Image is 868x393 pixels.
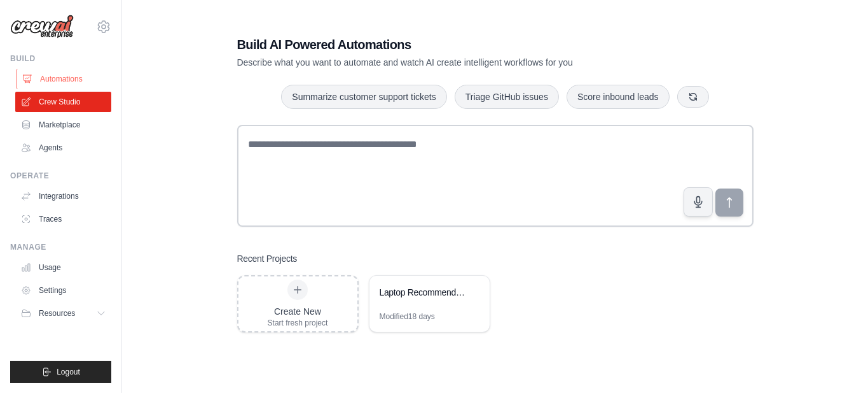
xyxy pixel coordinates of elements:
button: Resources [15,303,111,324]
div: Operate [10,171,111,181]
a: Crew Studio [15,92,111,112]
div: Build [10,54,111,64]
h1: Build AI Powered Automations [237,36,665,54]
a: Agents [15,138,111,158]
a: Automations [17,69,113,89]
button: Click to speak your automation idea [684,187,713,217]
h3: Recent Projects [237,252,298,265]
button: Summarize customer support tickets [281,85,446,109]
div: Start fresh project [268,318,328,328]
div: Manage [10,242,111,252]
div: Modified 18 days [380,311,435,322]
button: Get new suggestions [677,86,709,108]
div: Laptop Recommendation Engine [380,286,467,299]
span: Resources [39,308,75,318]
button: Logout [10,361,111,383]
button: Score inbound leads [567,85,670,109]
img: Logo [10,15,74,39]
a: Usage [15,257,111,278]
a: Integrations [15,186,111,206]
iframe: Chat Widget [804,332,868,393]
a: Marketplace [15,115,111,135]
a: Traces [15,209,111,229]
button: Triage GitHub issues [455,85,559,109]
p: Describe what you want to automate and watch AI create intelligent workflows for you [237,56,665,69]
a: Settings [15,280,111,301]
div: Create New [268,305,328,318]
span: Logout [57,367,80,377]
